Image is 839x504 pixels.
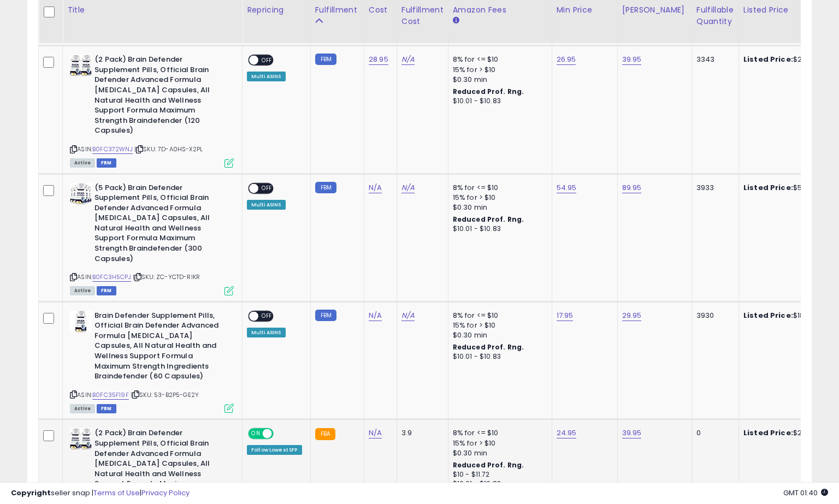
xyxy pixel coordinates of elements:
[743,183,834,193] div: $54.95
[743,311,834,321] div: $18.95
[70,183,234,294] div: ASIN:
[70,158,95,168] span: All listings currently available for purchase on Amazon
[622,182,642,193] a: 89.95
[743,182,793,193] b: Listed Price:
[94,55,227,139] b: (2 Pack) Brain Defender Supplement Pills, Official Brain Defender Advanced Formula [MEDICAL_DATA]...
[453,4,547,16] div: Amazon Fees
[315,182,336,193] small: FBM
[401,428,440,438] div: 3.9
[70,286,95,295] span: All listings currently available for purchase on Amazon
[557,54,576,65] a: 26.95
[401,4,444,27] div: Fulfillment Cost
[557,182,577,193] a: 54.95
[315,4,359,16] div: Fulfillment
[453,87,524,96] b: Reduced Prof. Rng.
[453,16,459,26] small: Amazon Fees.
[247,445,302,455] div: Follow Lowest SFP
[453,342,524,352] b: Reduced Prof. Rng.
[70,404,95,413] span: All listings currently available for purchase on Amazon
[134,145,203,153] span: | SKU: 7D-A0HS-X2PL
[453,97,543,106] div: $10.01 - $10.83
[133,272,200,281] span: | SKU: ZC-YCTD-RIKR
[70,428,92,450] img: 51A8eJ196ZL._SL40_.jpg
[453,470,543,479] div: $10 - $11.72
[247,72,286,81] div: Multi ASINS
[93,488,140,498] a: Terms of Use
[453,55,543,64] div: 8% for <= $10
[11,488,51,498] strong: Copyright
[315,54,336,65] small: FBM
[622,310,642,321] a: 29.95
[743,428,834,438] div: $26.95
[247,4,306,16] div: Repricing
[92,272,131,282] a: B0FC3H5CPJ
[453,438,543,448] div: 15% for > $10
[70,55,234,166] div: ASIN:
[622,54,642,65] a: 39.95
[247,328,286,337] div: Multi ASINS
[453,65,543,75] div: 15% for > $10
[92,145,133,154] a: B0FC372WNJ
[453,193,543,203] div: 15% for > $10
[557,310,574,321] a: 17.95
[453,428,543,438] div: 8% for <= $10
[622,428,642,438] a: 39.95
[97,404,116,413] span: FBM
[249,429,263,438] span: ON
[67,4,238,16] div: Title
[247,200,286,210] div: Multi ASINS
[743,55,834,64] div: $26.95
[453,183,543,193] div: 8% for <= $10
[369,54,388,65] a: 28.95
[70,311,234,412] div: ASIN:
[453,215,524,224] b: Reduced Prof. Rng.
[696,428,730,438] div: 0
[70,311,92,333] img: 41j5WBhru9L._SL40_.jpg
[141,488,190,498] a: Privacy Policy
[743,4,838,16] div: Listed Price
[557,428,577,438] a: 24.95
[453,75,543,85] div: $0.30 min
[315,310,336,321] small: FBM
[272,429,289,438] span: OFF
[258,311,276,321] span: OFF
[11,488,190,499] div: seller snap | |
[369,4,392,16] div: Cost
[258,183,276,193] span: OFF
[97,158,116,168] span: FBM
[401,54,415,65] a: N/A
[743,428,793,438] b: Listed Price:
[97,286,116,295] span: FBM
[696,55,730,64] div: 3343
[453,203,543,212] div: $0.30 min
[453,352,543,361] div: $10.01 - $10.83
[557,4,613,16] div: Min Price
[94,311,227,384] b: Brain Defender Supplement Pills, Official Brain Defender Advanced Formula [MEDICAL_DATA] Capsules...
[696,4,734,27] div: Fulfillable Quantity
[622,4,687,16] div: [PERSON_NAME]
[453,460,524,470] b: Reduced Prof. Rng.
[453,224,543,234] div: $10.01 - $10.83
[453,311,543,321] div: 8% for <= $10
[131,390,199,399] span: | SKU: 53-B2P5-GE2Y
[92,390,129,400] a: B0FC35F19F
[696,183,730,193] div: 3933
[743,310,793,321] b: Listed Price:
[258,56,276,65] span: OFF
[369,310,382,321] a: N/A
[94,183,227,267] b: (5 Pack) Brain Defender Supplement Pills, Official Brain Defender Advanced Formula [MEDICAL_DATA]...
[783,488,828,498] span: 2025-10-12 01:40 GMT
[401,182,415,193] a: N/A
[315,428,335,440] small: FBA
[401,310,415,321] a: N/A
[453,448,543,458] div: $0.30 min
[743,54,793,64] b: Listed Price:
[369,428,382,438] a: N/A
[70,55,92,76] img: 51A8eJ196ZL._SL40_.jpg
[696,311,730,321] div: 3930
[453,330,543,340] div: $0.30 min
[453,321,543,330] div: 15% for > $10
[369,182,382,193] a: N/A
[70,183,92,205] img: 51zPCk9vrBL._SL40_.jpg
